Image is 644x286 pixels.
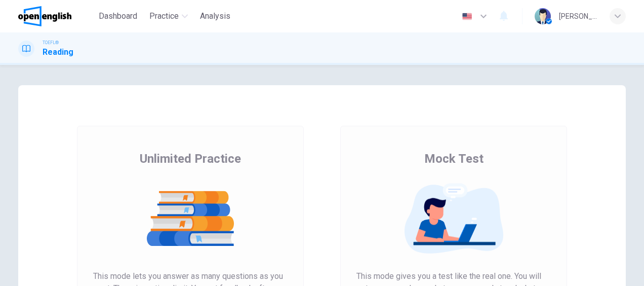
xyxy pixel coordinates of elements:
[149,10,179,22] span: Practice
[200,10,230,22] span: Analysis
[535,8,551,24] img: Profile picture
[140,151,241,167] span: Unlimited Practice
[95,7,141,25] button: Dashboard
[145,7,192,25] button: Practice
[43,46,73,58] h1: Reading
[559,10,597,22] div: [PERSON_NAME]
[18,6,95,26] a: OpenEnglish logo
[18,6,71,26] img: OpenEnglish logo
[196,7,234,25] button: Analysis
[99,10,137,22] span: Dashboard
[461,13,473,20] img: en
[424,151,484,167] span: Mock Test
[43,39,59,46] span: TOEFL®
